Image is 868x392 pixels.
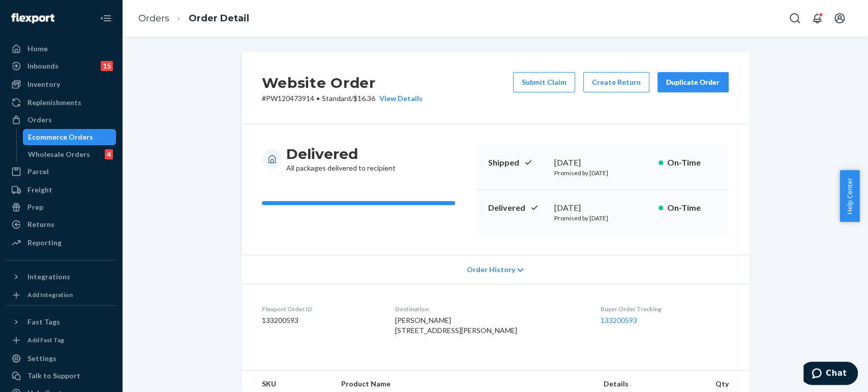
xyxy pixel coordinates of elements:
[554,214,650,222] p: Promised by [DATE]
[27,317,60,327] div: Fast Tags
[6,94,116,111] a: Replenishments
[6,76,116,92] a: Inventory
[554,157,650,169] div: [DATE]
[6,182,116,198] a: Freight
[6,368,116,384] button: Talk to Support
[6,334,116,346] a: Add Fast Tag
[667,157,716,169] p: On-Time
[27,238,62,248] div: Reporting
[105,149,113,159] div: 4
[6,289,116,301] a: Add Integration
[807,8,827,28] button: Open notifications
[513,72,575,92] button: Submit Claim
[27,44,48,54] div: Home
[6,269,116,285] button: Integrations
[6,199,116,215] a: Prep
[286,145,396,173] div: All packages delivered to recipient
[6,58,116,74] a: Inbounds15
[6,112,116,128] a: Orders
[23,146,116,162] a: Wholesale Orders4
[27,185,52,195] div: Freight
[189,13,249,24] a: Order Detail
[27,202,43,212] div: Prep
[27,272,70,282] div: Integrations
[27,219,54,230] div: Returns
[130,4,257,34] ol: breadcrumbs
[554,202,650,214] div: [DATE]
[27,336,64,344] div: Add Fast Tag
[488,202,546,214] p: Delivered
[466,265,515,275] span: Order History
[27,371,80,381] div: Talk to Support
[395,305,584,313] dt: Destination
[138,13,169,24] a: Orders
[666,77,720,87] div: Duplicate Order
[6,164,116,180] a: Parcel
[375,93,423,104] button: View Details
[583,72,649,92] button: Create Return
[28,132,93,142] div: Ecommerce Orders
[96,8,116,28] button: Close Navigation
[6,216,116,233] a: Returns
[601,305,729,313] dt: Buyer Order Tracking
[101,61,113,71] div: 15
[803,362,858,387] iframe: Opens a widget where you can chat to one of our agents
[27,61,58,71] div: Inbounds
[316,94,320,103] span: •
[27,115,52,125] div: Orders
[785,8,805,28] button: Open Search Box
[262,72,423,93] h2: Website Order
[262,315,379,325] dd: 133200593
[6,41,116,57] a: Home
[27,167,49,177] div: Parcel
[488,157,546,169] p: Shipped
[262,305,379,313] dt: Flexport Order ID
[27,97,81,108] div: Replenishments
[286,145,396,163] h3: Delivered
[6,350,116,367] a: Settings
[395,316,517,335] span: [PERSON_NAME] [STREET_ADDRESS][PERSON_NAME]
[667,202,716,214] p: On-Time
[23,129,116,145] a: Ecommerce Orders
[27,79,60,89] div: Inventory
[829,8,850,28] button: Open account menu
[601,316,637,324] a: 133200593
[840,170,859,222] button: Help Center
[27,353,56,364] div: Settings
[11,13,54,23] img: Flexport logo
[262,93,423,104] p: # PW120473914 / $16.36
[28,149,90,159] div: Wholesale Orders
[554,169,650,177] p: Promised by [DATE]
[27,290,73,299] div: Add Integration
[6,314,116,330] button: Fast Tags
[322,94,351,103] span: Standard
[657,72,729,92] button: Duplicate Order
[6,235,116,251] a: Reporting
